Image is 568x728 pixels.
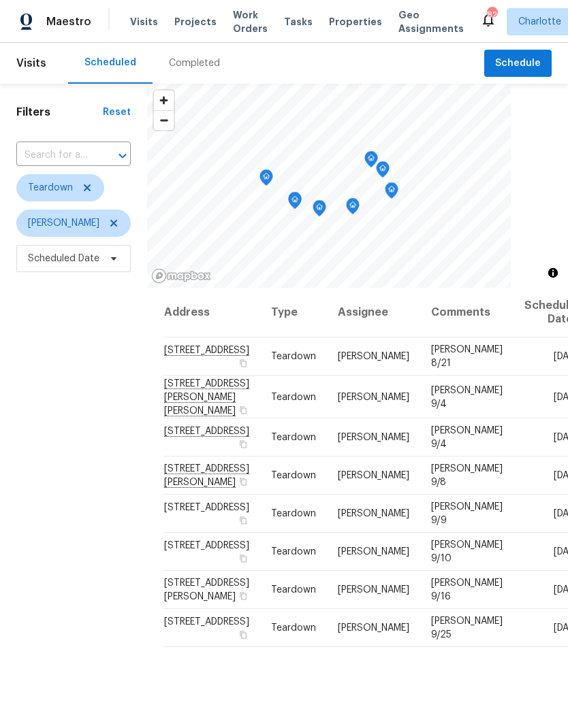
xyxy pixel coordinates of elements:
span: Work Orders [233,8,268,35]
div: Map marker [376,161,390,182]
span: [PERSON_NAME] 9/4 [431,426,503,449]
canvas: Map [147,84,511,288]
button: Copy Address [237,514,249,527]
th: Type [260,288,327,337]
div: 82 [487,8,496,22]
div: Map marker [288,192,302,213]
button: Copy Address [237,357,249,369]
h1: Filters [16,105,103,119]
span: Toggle attribution [549,265,557,280]
span: Projects [174,15,217,29]
span: Teardown [271,509,316,518]
span: [PERSON_NAME] [338,623,409,633]
span: Properties [329,15,382,29]
span: [PERSON_NAME] [338,392,409,401]
a: Mapbox homepage [151,268,211,284]
span: Teardown [271,585,316,595]
div: Scheduled [84,56,136,69]
button: Schedule [484,50,552,78]
button: Zoom out [154,110,174,130]
span: Zoom out [154,111,174,130]
span: [PERSON_NAME] [338,433,409,442]
div: Completed [169,56,220,70]
button: Toggle attribution [545,265,561,281]
span: [STREET_ADDRESS] [164,541,249,550]
button: Zoom in [154,90,174,110]
span: [PERSON_NAME] [338,509,409,518]
th: Comments [420,288,514,337]
span: [PERSON_NAME] 9/25 [431,616,503,640]
button: Open [113,146,132,165]
span: [PERSON_NAME] [338,585,409,595]
button: Copy Address [237,438,249,450]
span: [STREET_ADDRESS][PERSON_NAME] [164,578,249,601]
div: Reset [103,105,131,119]
span: [PERSON_NAME] [338,471,409,480]
span: [PERSON_NAME] [28,216,99,230]
button: Copy Address [237,629,249,641]
span: Visits [130,15,158,29]
span: [PERSON_NAME] [338,352,409,361]
span: [STREET_ADDRESS] [164,617,249,627]
span: Teardown [271,471,316,480]
th: Assignee [327,288,420,337]
div: Map marker [385,182,398,203]
span: Teardown [271,623,316,633]
th: Address [163,288,260,337]
div: Map marker [364,151,378,172]
span: [PERSON_NAME] 9/4 [431,385,503,408]
span: Visits [16,48,46,78]
span: Teardown [271,433,316,442]
span: [PERSON_NAME] 9/10 [431,540,503,563]
span: Teardown [28,181,73,195]
span: Charlotte [518,15,561,29]
button: Copy Address [237,590,249,602]
div: Map marker [259,169,273,191]
span: [PERSON_NAME] 9/9 [431,502,503,525]
span: Scheduled Date [28,252,99,265]
span: [PERSON_NAME] [338,547,409,557]
span: Tasks [284,17,313,27]
input: Search for an address... [16,145,93,166]
span: [PERSON_NAME] 9/8 [431,464,503,487]
button: Copy Address [237,552,249,565]
div: Map marker [288,193,302,214]
span: Geo Assignments [398,8,464,35]
span: Maestro [46,15,91,29]
span: [PERSON_NAME] 9/16 [431,578,503,601]
span: [PERSON_NAME] 8/21 [431,345,503,368]
button: Copy Address [237,476,249,488]
span: Teardown [271,547,316,557]
span: [STREET_ADDRESS] [164,503,249,512]
span: Teardown [271,352,316,361]
span: Schedule [495,55,541,72]
span: Teardown [271,392,316,401]
button: Copy Address [237,403,249,416]
div: Map marker [346,198,360,219]
div: Map marker [313,200,326,221]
